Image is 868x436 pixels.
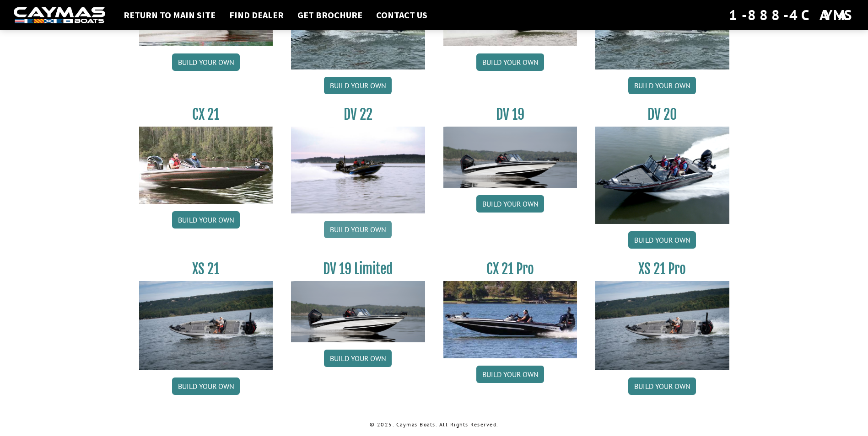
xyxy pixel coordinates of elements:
[291,261,425,277] h3: DV 19 Limited
[172,378,240,395] a: Build your own
[372,9,432,21] a: Contact Us
[476,53,544,71] a: Build your own
[443,106,577,123] h3: DV 19
[139,127,273,203] img: CX21_thumb.jpg
[139,261,273,277] h3: XS 21
[595,261,729,277] h3: XS 21 Pro
[139,420,729,429] p: © 2025. Caymas Boats. All Rights Reserved.
[324,350,392,367] a: Build your own
[172,211,240,229] a: Build your own
[172,53,240,71] a: Build your own
[293,9,367,21] a: Get Brochure
[119,9,220,21] a: Return to main site
[225,9,288,21] a: Find Dealer
[443,261,577,277] h3: CX 21 Pro
[291,281,425,342] img: dv-19-ban_from_website_for_caymas_connect.png
[291,127,425,213] img: DV22_original_motor_cropped_for_caymas_connect.jpg
[595,127,729,224] img: DV_20_from_website_for_caymas_connect.png
[291,106,425,123] h3: DV 22
[139,106,273,123] h3: CX 21
[476,366,544,383] a: Build your own
[139,281,273,370] img: XS_21_thumbnail.jpg
[595,106,729,123] h3: DV 20
[729,5,854,25] div: 1-888-4CAYMAS
[628,77,696,94] a: Build your own
[595,281,729,370] img: XS_21_thumbnail.jpg
[324,221,392,238] a: Build your own
[443,281,577,358] img: CX-21Pro_thumbnail.jpg
[14,7,105,24] img: white-logo-c9c8dbefe5ff5ceceb0f0178aa75bf4bb51f6bca0971e226c86eb53dfe498488.png
[324,77,392,94] a: Build your own
[628,378,696,395] a: Build your own
[443,127,577,188] img: dv-19-ban_from_website_for_caymas_connect.png
[476,195,544,213] a: Build your own
[628,231,696,249] a: Build your own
